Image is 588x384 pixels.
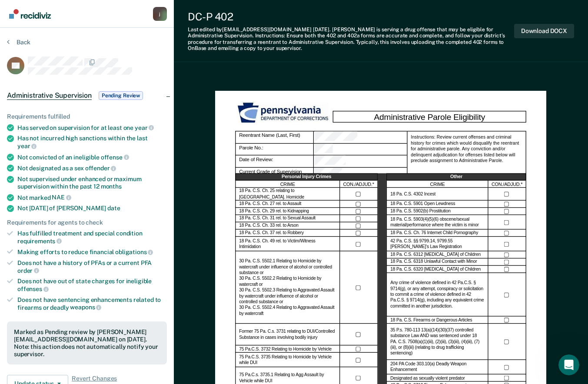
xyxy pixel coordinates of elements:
div: Has fulfilled treatment and special condition [17,230,167,245]
label: 18 Pa. C.S. Ch. 29 rel. to Kidnapping [239,209,309,215]
label: 18 Pa. C.S. 4302 Incest [391,192,436,197]
label: 18 Pa. C.S. 5903(4)(5)(6) obscene/sexual material/performance where the victim is minor [391,217,485,228]
label: 75 Pa.C.S. 3732 Relating to Homicide by Vehicle [239,347,332,352]
label: 30 Pa. C.S. 5502.1 Relating to Homicide by watercraft under influence of alcohol or controlled su... [239,259,336,317]
div: Current Grade of Supervision [314,168,407,180]
span: [DATE] [313,26,329,33]
label: 35 P.s. 780-113 13(a)(14)(30)(37) controlled substance Law AND was sentenced under 18 PA. C.S. 75... [391,328,485,357]
div: Does not have a history of PFAs or a current PFA order [17,259,167,274]
label: Former 75 Pa. C.s. 3731 relating to DUI/Controlled Substance in cases involving bodily injury [239,329,336,341]
label: 75 Pa.C.S. 3735 Relating to Homicide by Vehicle while DUI [239,354,336,366]
button: Back [7,38,30,46]
div: Date of Review: [314,156,407,168]
label: 18 Pa. C.S. 6320 [MEDICAL_DATA] of Children [391,267,481,272]
label: 18 Pa. C.S. Ch. 27 rel. to Assault [239,202,301,207]
div: Making efforts to reduce financial [17,248,167,256]
label: 18 Pa. C.S. 6318 Unlawful Contact with Minor [391,259,477,265]
div: Other [387,174,526,181]
label: 18 Pa. C.S. Ch. 49 rel. to Victim/Witness Intimidation [239,238,336,250]
div: Does not have out of state charges for ineligible [17,278,167,292]
div: Reentrant Name (Last, First) [235,131,314,144]
div: Instructions: Review current offenses and criminal history for crimes which would disqualify the ... [407,131,527,180]
div: Requirements for agents to check [7,219,167,226]
div: CRIME [387,181,488,188]
label: Designated as sexually violent predator [391,375,465,381]
iframe: Intercom live chat [558,354,579,375]
label: 42 Pa. C.S. §§ 9799.14, 9799.55 [PERSON_NAME]’s Law Registration [391,238,485,250]
div: Not designated as a sex [17,164,167,172]
div: Not marked [17,194,167,202]
label: Any crime of violence defined in 42 Pa.C.S. § 9714(g), or any attempt, conspiracy or solicitation... [391,281,485,310]
div: Date of Review: [235,156,314,168]
label: 18 Pa. C.S. 5901 Open Lewdness [391,202,455,207]
label: 204 PA Code 303.10(a) Deadly Weapon Enhancement [391,362,485,374]
span: offender [85,165,116,172]
div: Has not incurred high sanctions within the last [17,135,167,149]
span: requirements [17,238,62,245]
label: 18 Pa. C.S. Ch. 76 Internet Child Pornography [391,231,478,236]
div: Not convicted of an ineligible [17,153,167,161]
span: NAE [52,194,71,201]
span: offense [101,154,129,161]
div: Reentrant Name (Last, First) [314,131,407,144]
div: DC-P 402 [188,10,514,23]
span: year [17,142,37,149]
img: PDOC Logo [235,101,332,126]
button: Profile dropdown button [153,7,167,21]
div: Last edited by [EMAIL_ADDRESS][DOMAIN_NAME] . [PERSON_NAME] is serving a drug offense that may be... [188,26,514,52]
span: offenses [17,285,49,292]
span: months [101,183,122,190]
div: CON./ADJUD.* [340,181,378,188]
label: 18 Pa. C.S. Firearms or Dangerous Articles [391,318,472,323]
div: Personal Injury Crimes [235,174,378,181]
span: Pending Review [99,91,143,100]
span: Administrative Supervision [7,91,92,100]
label: 18 Pa. C.S. 6312 [MEDICAL_DATA] of Children [391,252,481,258]
label: 18 Pa. C.S. 5902(b) Prostitution [391,209,451,215]
div: Parole No.: [235,144,314,156]
div: Parole No.: [314,144,407,156]
label: 18 Pa. C.S. Ch. 37 rel. to Robbery [239,231,304,236]
span: year [135,124,154,131]
div: Not supervised under enhanced or maximum supervision within the past 12 [17,175,167,190]
span: weapons [70,304,101,311]
label: 18 Pa. C.S. Ch. 33 rel. to Arson [239,223,299,229]
div: Has served on supervision for at least one [17,124,167,132]
div: Not [DATE] of [PERSON_NAME] [17,205,167,212]
span: obligations [115,248,153,255]
div: Requirements fulfilled [7,113,167,120]
div: CRIME [235,181,340,188]
div: Administrative Parole Eligibility [333,111,526,123]
button: Download DOCX [514,24,574,38]
div: CON./ADJUD.* [488,181,526,188]
div: Marked as Pending review by [PERSON_NAME][EMAIL_ADDRESS][DOMAIN_NAME] on [DATE]. Note: this actio... [14,328,160,358]
img: Recidiviz [9,9,51,19]
div: Does not have sentencing enhancements related to firearms or deadly [17,296,167,311]
div: Current Grade of Supervision [235,168,314,180]
label: 18 Pa. C.S. Ch. 25 relating to [GEOGRAPHIC_DATA]. Homicide [239,189,336,200]
label: 18 Pa. C.S. Ch. 31 rel. to Sexual Assault [239,216,316,222]
span: date [107,205,120,212]
div: j [153,7,167,21]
